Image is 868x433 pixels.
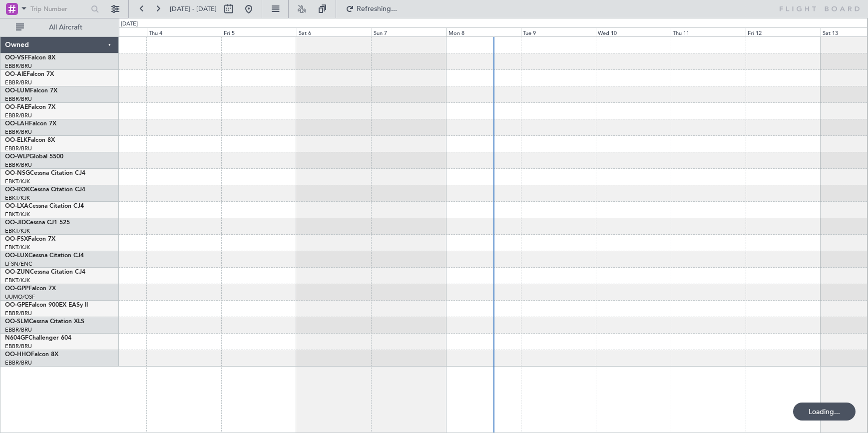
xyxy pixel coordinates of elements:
[5,95,32,103] a: EBBR/BRU
[5,194,30,202] a: EBKT/KJK
[5,211,30,218] a: EBKT/KJK
[356,5,398,12] span: Refreshing...
[5,236,28,242] span: OO-FSX
[5,253,84,259] a: OO-LUXCessna Citation CJ4
[5,352,58,358] a: OO-HHOFalcon 8X
[121,20,138,28] div: [DATE]
[5,310,32,317] a: EBBR/BRU
[5,121,56,127] a: OO-LAHFalcon 7X
[5,154,63,160] a: OO-WLPGlobal 5500
[5,352,31,358] span: OO-HHO
[5,286,28,292] span: OO-GPP
[446,27,521,36] div: Mon 8
[5,220,70,226] a: OO-JIDCessna CJ1 525
[5,88,57,94] a: OO-LUMFalcon 7X
[5,269,85,275] a: OO-ZUNCessna Citation CJ4
[5,88,30,94] span: OO-LUM
[11,19,108,35] button: All Aircraft
[5,187,30,193] span: OO-ROK
[5,335,28,341] span: N604GF
[5,260,32,268] a: LFSN/ENC
[5,137,27,143] span: OO-ELK
[793,403,856,421] div: Loading...
[746,27,821,36] div: Fri 12
[5,55,28,61] span: OO-VSF
[5,203,84,209] a: OO-LXACessna Citation CJ4
[5,71,54,77] a: OO-AIEFalcon 7X
[5,269,30,275] span: OO-ZUN
[596,27,671,36] div: Wed 10
[341,1,401,17] button: Refreshing...
[671,27,746,36] div: Thu 11
[5,220,26,226] span: OO-JID
[5,55,55,61] a: OO-VSFFalcon 8X
[5,161,32,169] a: EBBR/BRU
[5,319,29,325] span: OO-SLM
[5,178,30,185] a: EBKT/KJK
[5,170,30,176] span: OO-NSG
[5,286,56,292] a: OO-GPPFalcon 7X
[297,27,372,36] div: Sat 6
[5,343,32,350] a: EBBR/BRU
[5,79,32,86] a: EBBR/BRU
[5,335,71,341] a: N604GFChallenger 604
[5,121,29,127] span: OO-LAH
[5,112,32,119] a: EBBR/BRU
[5,154,29,160] span: OO-WLP
[170,4,217,13] span: [DATE] - [DATE]
[5,253,28,259] span: OO-LUX
[5,236,55,242] a: OO-FSXFalcon 7X
[5,277,30,284] a: EBKT/KJK
[30,1,88,16] input: Trip Number
[5,302,28,308] span: OO-GPE
[26,24,105,31] span: All Aircraft
[5,293,35,301] a: UUMO/OSF
[5,62,32,70] a: EBBR/BRU
[5,302,88,308] a: OO-GPEFalcon 900EX EASy II
[222,27,297,36] div: Fri 5
[5,203,28,209] span: OO-LXA
[5,227,30,235] a: EBKT/KJK
[5,71,26,77] span: OO-AIE
[5,187,85,193] a: OO-ROKCessna Citation CJ4
[147,27,222,36] div: Thu 4
[372,27,446,36] div: Sun 7
[5,145,32,152] a: EBBR/BRU
[5,104,28,110] span: OO-FAE
[5,319,84,325] a: OO-SLMCessna Citation XLS
[5,137,55,143] a: OO-ELKFalcon 8X
[5,244,30,251] a: EBKT/KJK
[521,27,596,36] div: Tue 9
[5,359,32,367] a: EBBR/BRU
[5,104,55,110] a: OO-FAEFalcon 7X
[5,170,85,176] a: OO-NSGCessna Citation CJ4
[5,326,32,334] a: EBBR/BRU
[5,128,32,136] a: EBBR/BRU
